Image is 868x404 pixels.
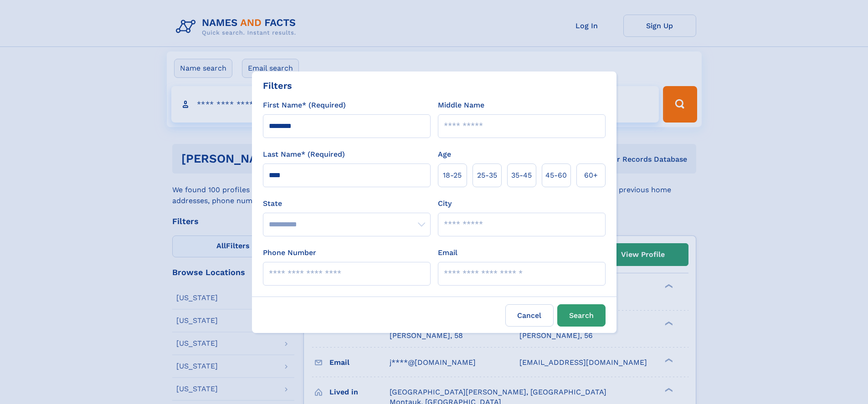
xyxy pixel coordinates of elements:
[263,149,345,160] label: Last Name* (Required)
[438,198,452,209] label: City
[263,198,431,209] label: State
[557,304,606,327] button: Search
[443,170,462,181] span: 18‑25
[584,170,598,181] span: 60+
[263,79,292,92] div: Filters
[438,247,457,258] label: Email
[263,247,316,258] label: Phone Number
[263,100,346,111] label: First Name* (Required)
[438,100,484,111] label: Middle Name
[477,170,497,181] span: 25‑35
[511,170,532,181] span: 35‑45
[438,149,451,160] label: Age
[545,170,567,181] span: 45‑60
[505,304,554,327] label: Cancel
